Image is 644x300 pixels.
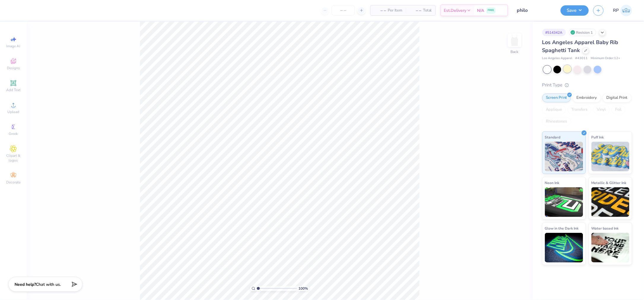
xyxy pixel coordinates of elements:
[542,117,571,126] div: Rhinestones
[542,82,632,88] div: Print Type
[9,131,18,136] span: Greek
[509,34,521,46] img: Back
[591,56,621,61] span: Minimum Order: 12 +
[298,286,308,291] span: 100 %
[542,93,571,102] div: Screen Print
[591,134,604,140] span: Puff Ink
[332,5,355,16] input: – –
[561,5,589,16] button: Save
[542,29,566,36] div: # 514342A
[612,105,626,114] div: Foil
[444,7,467,14] span: Est. Delivery
[613,7,619,14] span: RP
[593,105,610,114] div: Vinyl
[545,187,583,217] img: Neon Ink
[3,153,24,163] span: Clipart & logos
[7,66,20,70] span: Designs
[591,180,626,186] span: Metallic & Glitter Ink
[388,7,402,14] span: Per Item
[545,233,583,262] img: Glow in the Dark Ink
[488,8,494,12] span: FREE
[15,282,36,287] strong: Need help?
[591,233,630,262] img: Water based Ink
[542,39,618,54] span: Los Angeles Apparel Baby Rib Spaghetti Tank
[603,93,632,102] div: Digital Print
[573,93,601,102] div: Embroidery
[545,142,583,171] img: Standard
[545,180,559,186] span: Neon Ink
[6,88,20,92] span: Add Text
[613,5,632,16] a: RP
[591,187,630,217] img: Metallic & Glitter Ink
[423,7,432,14] span: Total
[477,7,484,14] span: N/A
[7,44,20,49] span: Image AI
[621,5,632,16] img: Rose Pineda
[591,142,630,171] img: Puff Ink
[591,225,619,231] span: Water based Ink
[542,56,573,61] span: Los Angeles Apparel
[6,180,20,185] span: Decorate
[36,282,61,287] span: Chat with us.
[409,7,421,14] span: – –
[568,105,591,114] div: Transfers
[545,134,561,140] span: Standard
[575,56,588,61] span: # 43011
[569,29,596,36] div: Revision 1
[511,49,519,54] div: Back
[513,4,556,16] input: Untitled Design
[374,7,386,14] span: – –
[7,109,19,114] span: Upload
[545,225,579,231] span: Glow in the Dark Ink
[542,105,566,114] div: Applique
